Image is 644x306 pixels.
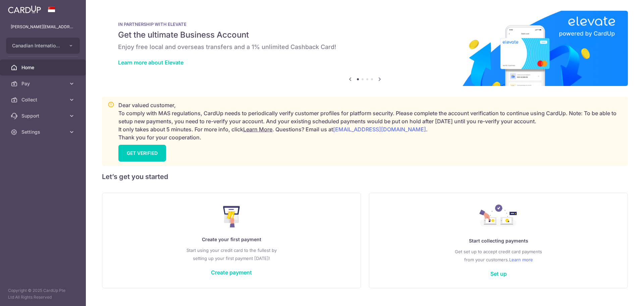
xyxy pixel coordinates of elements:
span: Settings [21,129,66,135]
a: Learn More [243,126,272,133]
a: Learn more about Elevate [118,59,183,66]
p: Dear valued customer, To comply with MAS regulations, CardUp needs to periodically verify custome... [118,101,622,141]
span: Pay [21,80,66,87]
span: Home [21,64,66,71]
img: Collect Payment [479,205,518,229]
a: Learn more [509,256,533,264]
p: Get set up to accept credit card payments from your customers. [383,248,614,264]
a: Set up [490,270,507,277]
a: [EMAIL_ADDRESS][DOMAIN_NAME] [333,126,426,133]
h6: Enjoy free local and overseas transfers and a 1% unlimited Cashback Card! [118,43,612,51]
a: Create payment [211,269,252,276]
p: Start collecting payments [383,237,614,245]
span: Help [15,5,29,11]
p: Create your first payment [116,235,347,244]
img: CardUp [8,5,41,13]
span: Collect [21,96,66,103]
p: [PERSON_NAME][EMAIL_ADDRESS][PERSON_NAME][DOMAIN_NAME] [11,24,75,30]
span: Support [21,113,66,119]
p: Start using your credit card to the fullest by setting up your first payment [DATE]! [116,246,347,262]
a: GET VERIFIED [118,145,166,162]
h5: Get the ultimate Business Account [118,30,612,40]
span: Canadian International School Pte Ltd [12,42,62,49]
img: Renovation banner [102,11,628,86]
h5: Let’s get you started [102,171,628,182]
button: Canadian International School Pte Ltd [6,38,80,54]
p: IN PARTNERSHIP WITH ELEVATE [118,21,612,27]
img: Make Payment [223,206,240,227]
